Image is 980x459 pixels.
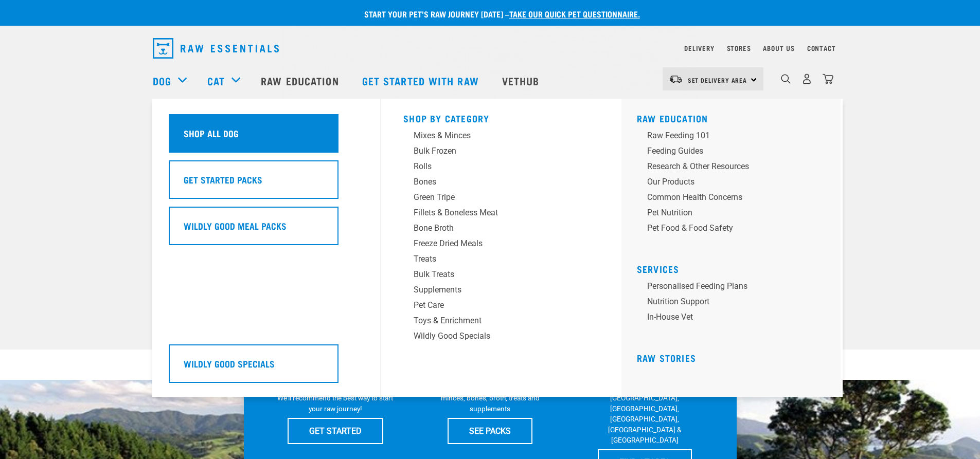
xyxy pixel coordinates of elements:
[169,344,364,391] a: Wildly Good Specials
[637,207,832,222] a: Pet Nutrition
[414,284,574,296] div: Supplements
[403,191,599,207] a: Green Tripe
[647,130,808,142] div: Raw Feeding 101
[688,78,747,82] span: Set Delivery Area
[414,330,574,342] div: Wildly Good Specials
[684,46,714,50] a: Delivery
[184,219,287,232] h5: Wildly Good Meal Packs
[781,74,791,84] img: home-icon-1@2x.png
[145,34,836,63] nav: dropdown navigation
[647,145,808,157] div: Feeding Guides
[184,126,239,140] h5: Shop All Dog
[637,296,832,311] a: Nutrition Support
[169,114,364,160] a: Shop All Dog
[807,46,836,50] a: Contact
[403,330,599,345] a: Wildly Good Specials
[647,207,808,219] div: Pet Nutrition
[403,113,599,121] h5: Shop By Category
[669,75,683,84] img: van-moving.png
[414,315,574,327] div: Toys & Enrichment
[403,299,599,315] a: Pet Care
[403,237,599,253] a: Freeze Dried Meals
[637,130,832,145] a: Raw Feeding 101
[584,372,705,446] p: We have 17 stores specialising in raw pet food & nutritional advice across [GEOGRAPHIC_DATA], [GE...
[403,253,599,268] a: Treats
[414,130,574,142] div: Mixes & Minces
[637,160,832,176] a: Research & Other Resources
[763,46,794,50] a: About Us
[637,145,832,160] a: Feeding Guides
[184,173,262,186] h5: Get Started Packs
[153,38,279,59] img: Raw Essentials Logo
[414,268,574,281] div: Bulk Treats
[184,357,275,370] h5: Wildly Good Specials
[403,222,599,237] a: Bone Broth
[288,418,383,444] a: GET STARTED
[169,207,364,253] a: Wildly Good Meal Packs
[153,73,171,88] a: Dog
[637,176,832,191] a: Our Products
[414,253,574,265] div: Treats
[251,60,351,101] a: Raw Education
[647,222,808,234] div: Pet Food & Food Safety
[647,176,808,188] div: Our Products
[414,145,574,157] div: Bulk Frozen
[403,284,599,299] a: Supplements
[637,191,832,207] a: Common Health Concerns
[169,160,364,207] a: Get Started Packs
[637,355,696,360] a: Raw Stories
[403,130,599,145] a: Mixes & Minces
[403,315,599,330] a: Toys & Enrichment
[414,237,574,250] div: Freeze Dried Meals
[403,176,599,191] a: Bones
[414,160,574,173] div: Rolls
[637,222,832,237] a: Pet Food & Food Safety
[403,207,599,222] a: Fillets & Boneless Meat
[403,160,599,176] a: Rolls
[637,116,708,121] a: Raw Education
[414,191,574,204] div: Green Tripe
[637,280,832,296] a: Personalised Feeding Plans
[509,11,640,16] a: take our quick pet questionnaire.
[207,73,225,88] a: Cat
[414,207,574,219] div: Fillets & Boneless Meat
[647,191,808,204] div: Common Health Concerns
[414,299,574,311] div: Pet Care
[414,222,574,234] div: Bone Broth
[637,264,832,272] h5: Services
[403,268,599,284] a: Bulk Treats
[801,74,812,84] img: user.png
[647,160,808,173] div: Research & Other Resources
[492,60,553,101] a: Vethub
[403,145,599,160] a: Bulk Frozen
[352,60,492,101] a: Get started with Raw
[637,311,832,326] a: In-house vet
[823,74,833,84] img: home-icon@2x.png
[727,46,751,50] a: Stores
[448,418,532,444] a: SEE PACKS
[414,176,574,188] div: Bones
